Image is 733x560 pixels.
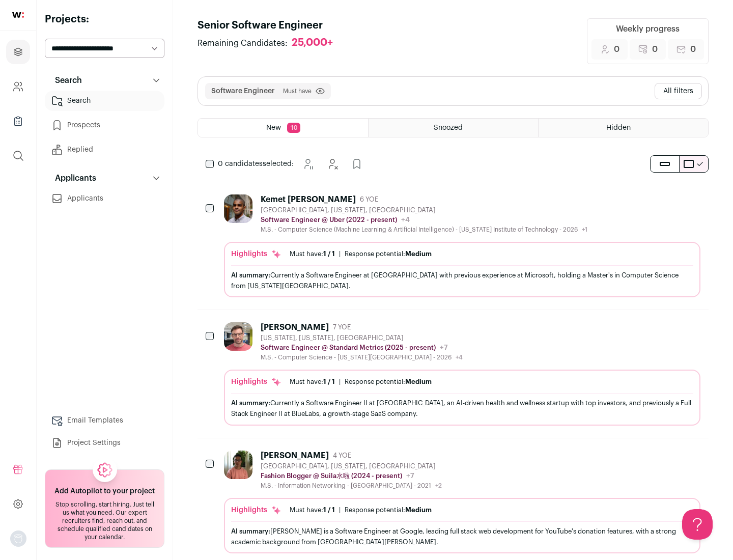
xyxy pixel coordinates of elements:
span: 1 / 1 [323,378,335,385]
div: 25,000+ [292,37,333,49]
button: Software Engineer [211,86,275,96]
ul: | [290,378,432,386]
span: 1 / 1 [323,507,335,513]
span: AI summary: [231,272,270,278]
div: [GEOGRAPHIC_DATA], [US_STATE], [GEOGRAPHIC_DATA] [261,462,442,470]
a: Hidden [539,119,708,137]
div: [GEOGRAPHIC_DATA], [US_STATE], [GEOGRAPHIC_DATA] [261,206,587,214]
div: Must have: [290,250,335,258]
span: AI summary: [231,528,270,535]
div: Kemet [PERSON_NAME] [261,194,356,205]
p: Applicants [49,172,96,184]
span: 6 YOE [360,195,378,204]
div: Highlights [231,505,281,515]
img: 927442a7649886f10e33b6150e11c56b26abb7af887a5a1dd4d66526963a6550.jpg [224,194,252,223]
span: +4 [456,354,463,360]
p: Software Engineer @ Standard Metrics (2025 - present) [261,344,436,352]
span: 7 YOE [333,323,351,331]
p: Software Engineer @ Uber (2022 - present) [261,216,397,224]
a: Add Autopilot to your project Stop scrolling, start hiring. Just tell us what you need. Our exper... [45,469,164,548]
button: Search [45,70,164,91]
a: Projects [6,40,30,64]
button: Add to Prospects [347,154,367,174]
span: +4 [401,216,410,223]
span: 4 YOE [333,452,351,460]
span: +2 [435,483,442,489]
a: Kemet [PERSON_NAME] 6 YOE [GEOGRAPHIC_DATA], [US_STATE], [GEOGRAPHIC_DATA] Software Engineer @ Ub... [224,194,700,297]
a: [PERSON_NAME] 4 YOE [GEOGRAPHIC_DATA], [US_STATE], [GEOGRAPHIC_DATA] Fashion Blogger @ Suila水啦 (2... [224,451,700,553]
div: Highlights [231,249,281,259]
div: [PERSON_NAME] [261,451,329,461]
div: Stop scrolling, start hiring. Just tell us what you need. Our expert recruiters find, reach out, ... [51,500,158,541]
div: M.S. - Computer Science (Machine Learning & Artificial Intelligence) - [US_STATE] Institute of Te... [261,226,587,234]
h2: Add Autopilot to your project [54,486,155,496]
span: 1 / 1 [323,250,335,257]
div: Response potential: [345,378,432,386]
div: Highlights [231,377,281,387]
div: Weekly progress [616,23,680,35]
span: Must have [283,87,312,95]
span: 0 candidates [218,160,263,167]
button: Snooze [298,154,318,174]
button: All filters [655,83,702,99]
div: M.S. - Computer Science - [US_STATE][GEOGRAPHIC_DATA] - 2026 [261,353,463,361]
div: Currently a Software Engineer at [GEOGRAPHIC_DATA] with previous experience at Microsoft, holding... [231,270,693,291]
img: 92c6d1596c26b24a11d48d3f64f639effaf6bd365bf059bea4cfc008ddd4fb99.jpg [224,322,252,351]
span: selected: [218,159,294,169]
a: Prospects [45,115,164,135]
h1: Senior Software Engineer [198,18,343,33]
p: Fashion Blogger @ Suila水啦 (2024 - present) [261,472,402,480]
span: 0 [690,43,696,55]
img: nopic.png [10,530,26,547]
ul: | [290,250,432,258]
span: Medium [405,250,432,257]
div: Currently a Software Engineer II at [GEOGRAPHIC_DATA], an AI-driven health and wellness startup w... [231,398,693,419]
div: Response potential: [345,506,432,514]
span: New [266,124,281,131]
img: ebffc8b94a612106133ad1a79c5dcc917f1f343d62299c503ebb759c428adb03.jpg [224,451,252,479]
p: Search [49,74,82,87]
span: Hidden [606,124,631,131]
a: Email Templates [45,410,164,431]
span: +7 [406,472,414,480]
span: 0 [614,43,619,55]
span: +1 [582,227,587,233]
span: Snoozed [434,124,463,131]
iframe: Help Scout Beacon - Open [682,509,713,540]
button: Open dropdown [10,530,26,547]
span: Remaining Candidates: [198,37,288,49]
a: Applicants [45,188,164,209]
span: +7 [440,344,448,351]
span: 10 [287,123,300,133]
span: AI summary: [231,400,270,406]
ul: | [290,506,432,514]
span: 0 [652,43,658,55]
div: [PERSON_NAME] [261,322,329,332]
a: Search [45,91,164,111]
div: Must have: [290,378,335,386]
span: Medium [405,507,432,513]
button: Hide [322,154,343,174]
a: [PERSON_NAME] 7 YOE [US_STATE], [US_STATE], [GEOGRAPHIC_DATA] Software Engineer @ Standard Metric... [224,322,700,425]
a: Snoozed [369,119,538,137]
span: Medium [405,378,432,385]
div: [PERSON_NAME] is a Software Engineer at Google, leading full stack web development for YouTube's ... [231,526,693,547]
a: Company and ATS Settings [6,74,30,99]
h2: Projects: [45,12,164,26]
div: Must have: [290,506,335,514]
img: wellfound-shorthand-0d5821cbd27db2630d0214b213865d53afaa358527fdda9d0ea32b1df1b89c2c.svg [12,12,24,18]
button: Applicants [45,168,164,188]
div: M.S. - Information Networking - [GEOGRAPHIC_DATA] - 2021 [261,482,442,490]
a: Company Lists [6,109,30,133]
div: [US_STATE], [US_STATE], [GEOGRAPHIC_DATA] [261,334,463,342]
div: Response potential: [345,250,432,258]
a: Project Settings [45,433,164,453]
a: Replied [45,139,164,160]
